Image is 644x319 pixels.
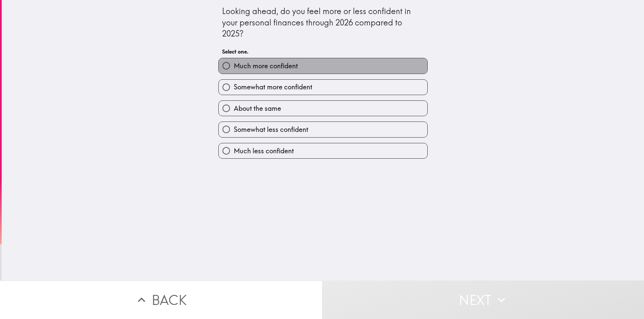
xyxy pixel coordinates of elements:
[234,104,281,113] span: About the same
[222,48,424,55] h6: Select one.
[219,101,427,116] button: About the same
[219,143,427,158] button: Much less confident
[219,80,427,95] button: Somewhat more confident
[219,122,427,137] button: Somewhat less confident
[219,58,427,73] button: Much more confident
[322,281,644,319] button: Next
[234,125,308,134] span: Somewhat less confident
[234,61,298,71] span: Much more confident
[234,82,312,92] span: Somewhat more confident
[222,6,424,39] div: Looking ahead, do you feel more or less confident in your personal finances through 2026 compared...
[234,146,294,156] span: Much less confident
